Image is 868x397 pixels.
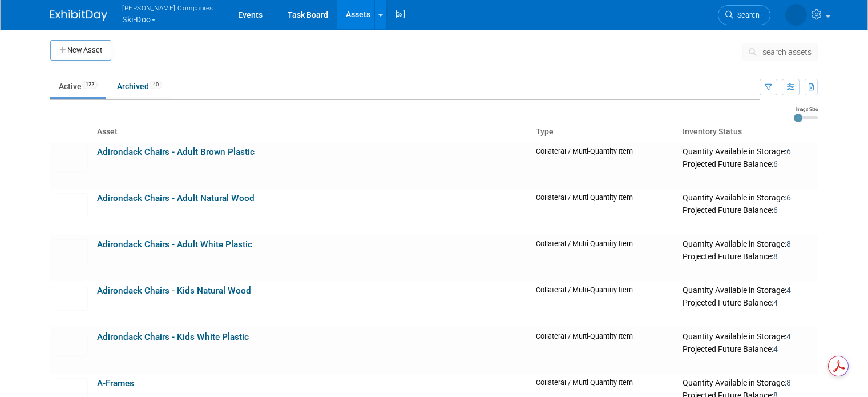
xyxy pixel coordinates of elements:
[531,281,678,327] td: Collateral / Multi-Quantity Item
[531,327,678,374] td: Collateral / Multi-Quantity Item
[531,235,678,281] td: Collateral / Multi-Quantity Item
[773,159,778,169] span: 6
[786,147,791,156] span: 6
[773,344,778,354] span: 4
[786,193,791,202] span: 6
[97,378,134,388] a: A-Frames
[683,250,813,262] div: Projected Future Balance:
[762,47,812,57] span: search assets
[50,75,106,97] a: Active122
[683,239,813,250] div: Quantity Available in Storage:
[531,142,678,189] td: Collateral / Multi-Quantity Item
[97,239,252,250] a: Adirondack Chairs - Adult White Plastic
[742,43,818,61] button: search assets
[733,11,760,19] span: Search
[683,157,813,170] div: Projected Future Balance:
[786,332,791,341] span: 4
[786,286,791,295] span: 4
[683,203,813,216] div: Projected Future Balance:
[97,332,249,342] a: Adirondack Chairs - Kids White Plastic
[786,378,791,387] span: 8
[718,5,770,25] a: Search
[82,81,98,89] span: 122
[794,106,818,113] div: Image Size
[150,81,162,89] span: 40
[773,206,778,215] span: 6
[122,2,213,14] span: [PERSON_NAME] Companies
[773,298,778,307] span: 4
[683,147,813,157] div: Quantity Available in Storage:
[683,378,813,388] div: Quantity Available in Storage:
[50,10,107,21] img: ExhibitDay
[683,342,813,355] div: Projected Future Balance:
[683,286,813,296] div: Quantity Available in Storage:
[683,193,813,203] div: Quantity Available in Storage:
[683,296,813,308] div: Projected Future Balance:
[97,286,251,296] a: Adirondack Chairs - Kids Natural Wood
[531,189,678,235] td: Collateral / Multi-Quantity Item
[531,122,678,142] th: Type
[50,40,111,61] button: New Asset
[108,75,171,97] a: Archived40
[773,252,778,261] span: 8
[92,122,531,142] th: Asset
[785,4,807,26] img: Stephanie Johnson
[786,239,791,248] span: 8
[97,193,255,203] a: Adirondack Chairs - Adult Natural Wood
[97,147,255,157] a: Adirondack Chairs - Adult Brown Plastic
[683,332,813,342] div: Quantity Available in Storage:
